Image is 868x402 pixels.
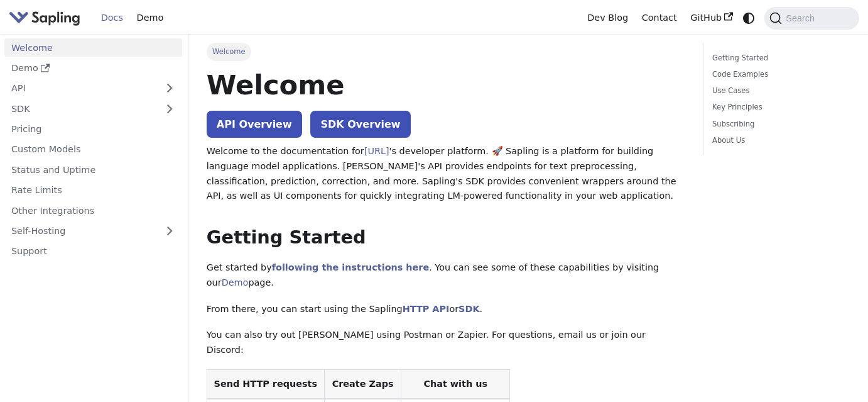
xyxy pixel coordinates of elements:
a: Docs [94,8,130,28]
a: API Overview [207,111,302,138]
p: Welcome to the documentation for 's developer platform. 🚀 Sapling is a platform for building lang... [207,144,685,204]
a: Contact [635,8,684,28]
a: Support [4,242,182,260]
a: GitHub [683,8,739,28]
p: Get started by . You can see some of these capabilities by visiting our page. [207,260,685,291]
button: Search (Command+K) [764,7,859,30]
span: Search [782,13,822,23]
button: Expand sidebar category 'API' [157,79,182,98]
a: Status and Uptime [4,160,182,179]
a: Getting Started [712,52,845,64]
a: API [4,79,157,98]
a: [URL] [364,146,389,156]
a: Sapling.aiSapling.ai [9,9,85,27]
a: Code Examples [712,69,845,81]
a: Subscribing [712,118,845,130]
a: Pricing [4,120,182,138]
a: Demo [130,8,170,28]
p: From there, you can start using the Sapling or . [207,302,685,317]
th: Send HTTP requests [207,369,324,399]
a: Custom Models [4,140,182,159]
a: SDK [4,99,157,118]
a: Dev Blog [580,8,634,28]
p: You can also try out [PERSON_NAME] using Postman or Zapier. For questions, email us or join our D... [207,328,685,358]
a: following the instructions here [272,262,429,272]
span: Welcome [207,43,251,60]
a: Demo [222,277,249,288]
a: About Us [712,135,845,147]
img: Sapling.ai [9,9,80,27]
h1: Welcome [207,68,685,102]
button: Expand sidebar category 'SDK' [157,99,182,118]
a: Use Cases [712,85,845,97]
a: SDK [458,304,479,314]
nav: Breadcrumbs [207,43,685,60]
a: Key Principles [712,101,845,113]
a: Other Integrations [4,201,182,220]
a: SDK Overview [310,111,410,138]
button: Switch between dark and light mode (currently system mode) [740,9,758,27]
h2: Getting Started [207,226,685,249]
a: Welcome [4,38,182,57]
th: Create Zaps [324,369,401,399]
th: Chat with us [401,369,510,399]
a: HTTP API [403,304,450,314]
a: Self-Hosting [4,222,182,240]
a: Rate Limits [4,181,182,199]
a: Demo [4,59,182,77]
